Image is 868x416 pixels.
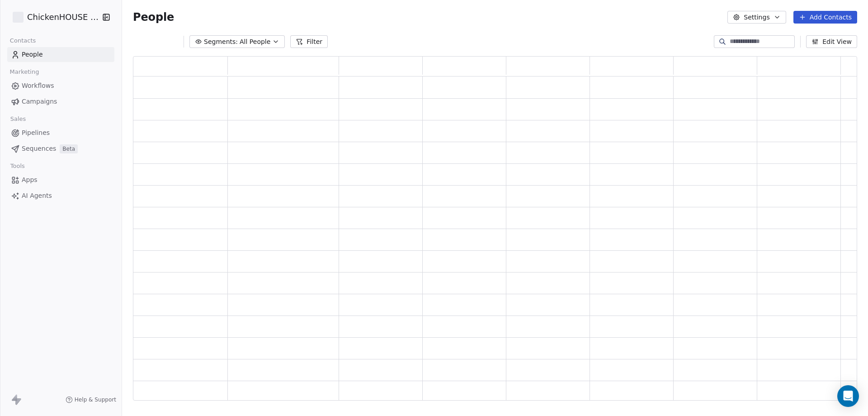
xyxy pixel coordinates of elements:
[27,11,99,23] span: ChickenHOUSE snc
[133,10,174,24] span: People
[7,125,114,140] a: Pipelines
[793,11,857,24] button: Add Contacts
[75,396,116,403] span: Help & Support
[11,10,96,25] button: ChickenHOUSE snc
[7,172,114,187] a: Apps
[6,65,43,79] span: Marketing
[6,159,28,173] span: Tools
[22,144,56,153] span: Sequences
[240,37,270,47] span: All People
[7,78,114,93] a: Workflows
[22,50,43,59] span: People
[6,112,30,126] span: Sales
[22,128,50,138] span: Pipelines
[290,35,328,48] button: Filter
[22,97,57,106] span: Campaigns
[7,141,114,156] a: SequencesBeta
[6,34,40,48] span: Contacts
[7,47,114,62] a: People
[204,37,238,47] span: Segments:
[22,175,38,185] span: Apps
[806,35,857,48] button: Edit View
[727,11,786,24] button: Settings
[837,385,859,407] div: Open Intercom Messenger
[7,94,114,109] a: Campaigns
[22,81,54,91] span: Workflows
[7,188,114,203] a: AI Agents
[66,396,116,403] a: Help & Support
[60,144,78,153] span: Beta
[22,191,52,201] span: AI Agents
